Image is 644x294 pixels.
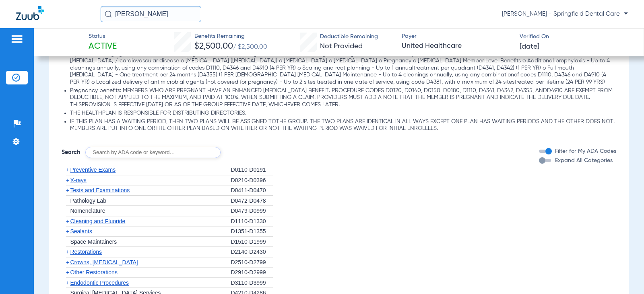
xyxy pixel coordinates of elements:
[70,218,125,224] span: Cleaning and Fluoride
[231,175,273,186] div: D0210-D0396
[16,6,44,20] img: Zuub Logo
[520,42,539,52] span: [DATE]
[231,196,273,206] div: D0472-D0478
[231,237,273,247] div: D1510-D1999
[320,33,378,41] span: Deductible Remaining
[231,165,273,175] div: D0110-D0191
[70,249,102,255] span: Restorations
[194,42,233,51] span: $2,500.00
[553,147,616,156] label: Filter for My ADA Codes
[101,6,201,22] input: Search for patients
[105,10,112,18] img: Search Icon
[231,278,273,288] div: D3110-D3999
[66,249,69,255] span: +
[233,44,267,50] span: / $2,500.00
[555,158,613,163] span: Expand All Categories
[66,269,69,275] span: +
[231,185,273,196] div: D0411-D0470
[70,228,92,234] span: Sealants
[89,41,117,52] span: Active
[194,32,267,41] span: Benefits Remaining
[89,32,117,41] span: Status
[70,118,616,132] li: IF THIS PLAN HAS A WAITING PERIOD, THEN TWO PLANS WILL BE ASSIGNED TOTHE GROUP. THE TWO PLANS ARE...
[85,147,221,158] input: Search by ADA code or keyword…
[70,87,616,109] li: Pregnancy benefits: MEMBERS WHO ARE PREGNANT HAVE AN ENHANCED [MEDICAL_DATA] BENEFIT. PROCEDURE C...
[66,259,69,265] span: +
[402,32,513,41] span: Payer
[70,110,616,117] li: THE HEALTHPLAN IS RESPONSIBLE FOR DISTRIBUTING DIRECTORIES.
[70,269,118,275] span: Other Restorations
[231,206,273,216] div: D0479-D0999
[70,187,130,193] span: Tests and Examinations
[520,33,631,41] span: Verified On
[70,197,106,204] span: Pathology Lab
[502,10,628,18] span: [PERSON_NAME] - Springfield Dental Care
[70,177,86,183] span: X-rays
[70,238,117,245] span: Space Maintainers
[231,226,273,237] div: D1351-D1355
[66,218,69,224] span: +
[70,167,116,173] span: Preventive Exams
[66,167,69,173] span: +
[70,51,616,86] li: If you are managing one or more of the following conditions, you are eligible for Enhanced Covera...
[66,228,69,234] span: +
[66,177,69,183] span: +
[70,208,105,214] span: Nomenclature
[70,259,138,265] span: Crowns, [MEDICAL_DATA]
[231,216,273,227] div: D1110-D1330
[70,280,129,286] span: Endodontic Procedures
[66,280,69,286] span: +
[231,267,273,278] div: D2910-D2999
[66,187,69,193] span: +
[10,34,23,44] img: hamburger-icon
[402,41,513,51] span: United Healthcare
[231,257,273,268] div: D2510-D2799
[62,148,80,156] span: Search
[320,43,363,50] span: Not Provided
[231,247,273,257] div: D2140-D2430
